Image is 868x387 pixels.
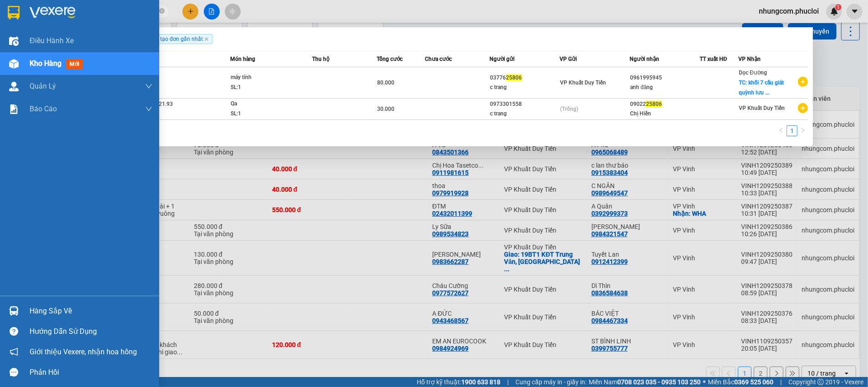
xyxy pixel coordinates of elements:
[630,99,699,109] div: 09022
[506,74,522,81] span: 25806
[10,347,18,356] span: notification
[145,83,152,90] span: down
[739,79,784,96] span: TC: khối 7 cầu giát quỳnh lưu ...
[231,83,299,93] div: SL: 1
[231,109,299,119] div: SL: 1
[377,106,394,112] span: 30.000
[776,125,787,136] button: left
[798,103,808,113] span: plus-circle
[30,103,57,114] span: Báo cáo
[630,73,699,83] div: 0961995945
[800,128,806,133] span: right
[490,83,560,92] div: c trang
[204,37,209,41] span: close
[377,79,394,86] span: 80.000
[778,128,784,133] span: left
[9,306,19,316] img: warehouse-icon
[9,36,19,46] img: warehouse-icon
[142,34,212,44] span: Ngày tạo đơn gần nhất
[231,73,299,83] div: máy tính
[797,125,808,136] button: right
[9,104,19,114] img: solution-icon
[30,59,61,68] span: Kho hàng
[159,8,165,14] span: close-circle
[30,366,152,379] div: Phản hồi
[30,325,152,338] div: Hướng dẫn sử dụng
[739,105,785,111] span: VP Khuất Duy Tiến
[787,126,797,136] a: 1
[8,6,20,20] img: logo-vxr
[797,125,808,136] li: Next Page
[700,56,727,62] span: TT xuất HĐ
[560,56,577,62] span: VP Gửi
[738,56,761,62] span: VP Nhận
[10,368,18,377] span: message
[30,304,152,318] div: Hàng sắp về
[560,79,606,86] span: VP Khuất Duy Tiến
[490,56,515,62] span: Người gửi
[231,99,299,109] div: Qa
[10,327,18,336] span: question-circle
[630,109,699,119] div: Chị Hiền
[30,346,137,357] span: Giới thiệu Vexere, nhận hoa hồng
[9,82,19,91] img: warehouse-icon
[739,69,767,76] span: Dọc Đường
[776,125,787,136] li: Previous Page
[377,56,403,62] span: Tổng cước
[230,56,255,62] span: Món hàng
[490,73,560,83] div: 03776
[312,56,329,62] span: Thu hộ
[630,56,659,62] span: Người nhận
[425,56,452,62] span: Chưa cước
[159,7,165,16] span: close-circle
[490,99,560,109] div: 0973301558
[560,106,578,112] span: (Trống)
[66,59,83,69] span: mới
[145,105,152,113] span: down
[630,83,699,92] div: anh đăng
[787,125,797,136] li: 1
[30,35,74,46] span: Điều hành xe
[9,59,19,69] img: warehouse-icon
[30,80,56,92] span: Quản Lý
[490,109,560,119] div: c trang
[646,101,662,107] span: 25806
[798,77,808,87] span: plus-circle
